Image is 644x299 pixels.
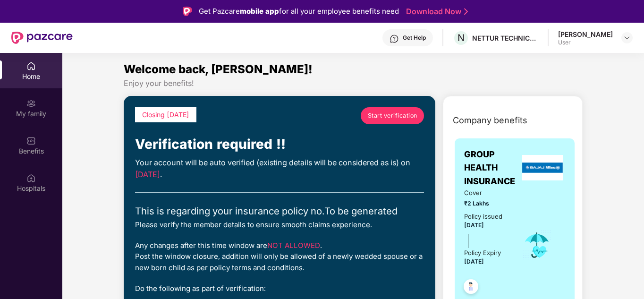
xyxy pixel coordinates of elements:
[464,212,502,222] div: Policy issued
[464,7,468,17] img: Stroke
[406,7,465,17] a: Download Now
[464,199,508,208] span: ₹2 Lakhs
[135,170,160,179] span: [DATE]
[522,155,563,180] img: insurerLogo
[522,230,552,261] img: icon
[11,32,73,44] img: New Pazcare Logo
[135,283,424,294] div: Do the following as part of verification:
[135,219,424,231] div: Please verify the member details to ensure smooth claims experience.
[458,32,465,43] span: N
[183,7,192,16] img: Logo
[142,111,189,119] span: Closing [DATE]
[368,111,417,120] span: Start verification
[26,61,36,71] img: svg+xml;base64,PHN2ZyBpZD0iSG9tZSIgeG1sbnM9Imh0dHA6Ly93d3cudzMub3JnLzIwMDAvc3ZnIiB3aWR0aD0iMjAiIG...
[464,148,520,188] span: GROUP HEALTH INSURANCE
[26,173,36,183] img: svg+xml;base64,PHN2ZyBpZD0iSG9zcGl0YWxzIiB4bWxucz0iaHR0cDovL3d3dy53My5vcmcvMjAwMC9zdmciIHdpZHRoPS...
[26,99,36,108] img: svg+xml;base64,PHN2ZyB3aWR0aD0iMjAiIGhlaWdodD0iMjAiIHZpZXdCb3g9IjAgMCAyMCAyMCIgZmlsbD0ibm9uZSIgeG...
[135,204,424,219] div: This is regarding your insurance policy no. To be generated
[558,39,613,46] div: User
[124,78,583,88] div: Enjoy your benefits!
[135,157,424,181] div: Your account will be auto verified (existing details will be considered as is) on .
[361,107,424,124] a: Start verification
[464,188,508,198] span: Cover
[240,7,279,16] strong: mobile app
[623,34,631,42] img: svg+xml;base64,PHN2ZyBpZD0iRHJvcGRvd24tMzJ4MzIiIHhtbG5zPSJodHRwOi8vd3d3LnczLm9yZy8yMDAwL3N2ZyIgd2...
[135,134,424,154] div: Verification required !!
[472,34,538,43] div: NETTUR TECHNICAL TRAINING FOUNDATION
[464,248,501,258] div: Policy Expiry
[26,136,36,145] img: svg+xml;base64,PHN2ZyBpZD0iQmVuZWZpdHMiIHhtbG5zPSJodHRwOi8vd3d3LnczLm9yZy8yMDAwL3N2ZyIgd2lkdGg9Ij...
[464,258,484,265] span: [DATE]
[135,240,424,273] div: Any changes after this time window are . Post the window closure, addition will only be allowed o...
[199,6,399,17] div: Get Pazcare for all your employee benefits need
[124,62,313,76] span: Welcome back, [PERSON_NAME]!
[267,241,320,250] span: NOT ALLOWED
[558,30,613,39] div: [PERSON_NAME]
[390,34,399,43] img: svg+xml;base64,PHN2ZyBpZD0iSGVscC0zMngzMiIgeG1sbnM9Imh0dHA6Ly93d3cudzMub3JnLzIwMDAvc3ZnIiB3aWR0aD...
[464,222,484,229] span: [DATE]
[403,34,426,42] div: Get Help
[453,114,527,127] span: Company benefits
